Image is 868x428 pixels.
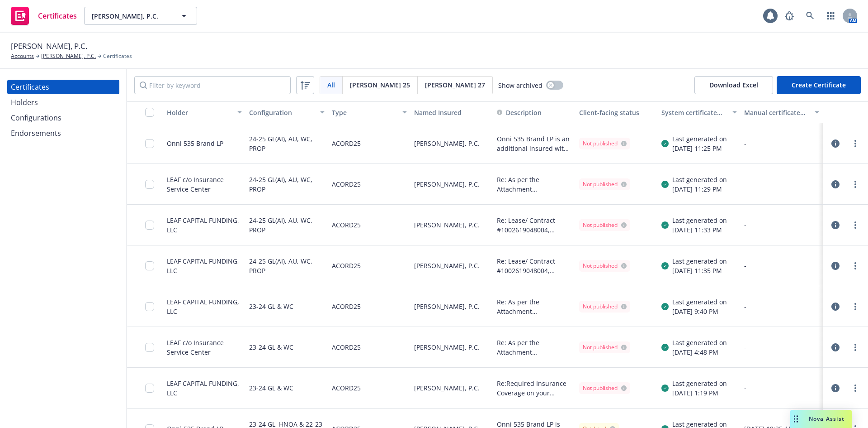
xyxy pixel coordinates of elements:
div: LEAF CAPITAL FUNDING, LLC [167,379,242,398]
div: ACORD25 [332,251,361,280]
div: Not published [583,180,627,188]
div: 23-24 GL & WC [249,373,293,403]
button: Named Insured [410,101,493,123]
div: Manual certificate last generated [744,108,809,117]
span: Nova Assist [809,415,844,423]
span: Re: As per the Attachment #1002619048004 Leaf Capital Funding, LLC, ISAOA c/o Insurance Service C... [497,175,572,194]
div: 24-25 GL(AI), AU, WC, PROP [249,210,324,240]
div: Last generated on [672,297,727,307]
div: Configuration [249,108,314,117]
a: Switch app [822,7,840,25]
div: Not published [583,262,627,270]
div: Not published [583,384,627,392]
input: Filter by keyword [134,76,291,94]
div: - [744,139,819,148]
button: Re: Lease/ Contract #1002619048004, KONICA MINOLTA C300I COPIER SYSTEM. All Operations of the Nam... [497,256,572,275]
div: LEAF c/o Insurance Service Center [167,175,242,194]
div: LEAF c/o Insurance Service Center [167,338,242,357]
input: Toggle Row Selected [145,261,154,270]
div: - [744,383,819,393]
button: Re:Required Insurance Coverage on your Leased/Financed Equipment /Vehicle Insurance Company: CITI... [497,379,572,398]
div: - [744,179,819,189]
button: System certificate last generated [658,101,740,123]
div: [PERSON_NAME], P.C. [410,245,493,286]
div: 24-25 GL(AI), AU, WC, PROP [249,169,324,199]
button: Re: As per the Attachment #1002619048004,KONICA MINOLTA C300I COPIER SYSTEM Proof of Insurance. [497,338,572,357]
div: [DATE] 4:48 PM [672,347,727,357]
div: [PERSON_NAME], P.C. [410,286,493,327]
div: 23-24 GL & WC [249,292,293,321]
button: Create Certificate [777,76,861,94]
input: Toggle Row Selected [145,139,154,148]
div: Drag to move [790,410,802,428]
div: LEAF CAPITAL FUNDING, LLC [167,297,242,316]
div: [PERSON_NAME], P.C. [410,205,493,245]
a: Accounts [11,52,34,60]
button: Re: As per the Attachment #1002619048004,KONICA MINOLTA C300I COPIER SYSTEM Proof of Insurance. [497,297,572,316]
button: Configuration [245,101,328,123]
a: more [850,220,861,231]
div: [PERSON_NAME], P.C. [410,368,493,409]
a: Search [801,7,819,25]
input: Toggle Row Selected [145,221,154,230]
div: 24-25 GL(AI), AU, WC, PROP [249,251,324,280]
div: [DATE] 9:40 PM [672,307,727,316]
div: Last generated on [672,134,727,144]
a: more [850,342,861,353]
div: 23-24 GL & WC [249,332,293,362]
a: Report a Bug [780,7,798,25]
span: All [327,80,335,90]
a: Holders [7,95,119,110]
div: [DATE] 11:29 PM [672,184,727,194]
a: more [850,383,861,394]
span: [PERSON_NAME] 25 [350,80,410,90]
span: [PERSON_NAME], P.C. [11,40,87,52]
button: [PERSON_NAME], P.C. [84,7,197,25]
a: Configurations [7,111,119,125]
div: Not published [583,343,627,351]
div: ACORD25 [332,129,361,158]
a: Endorsements [7,126,119,140]
input: Toggle Row Selected [145,302,154,311]
button: Manual certificate last generated [741,101,823,123]
div: Named Insured [414,108,489,117]
div: [DATE] 11:33 PM [672,225,727,235]
div: Not published [583,139,627,148]
a: more [850,179,861,190]
div: Type [332,108,397,117]
div: [DATE] 11:25 PM [672,144,727,153]
span: Show archived [498,81,542,90]
div: Configurations [11,111,61,125]
div: ACORD25 [332,373,361,403]
div: Not published [583,303,627,311]
button: Type [328,101,410,123]
div: Not published [583,221,627,229]
div: ACORD25 [332,292,361,321]
a: more [850,301,861,312]
div: ACORD25 [332,169,361,199]
div: Last generated on [672,175,727,184]
span: [PERSON_NAME], P.C. [92,11,170,21]
button: Download Excel [694,76,773,94]
div: ACORD25 [332,210,361,240]
div: Client-facing status [579,108,654,117]
button: Holder [163,101,245,123]
div: Onni 535 Brand LP [167,139,223,148]
div: 24-25 GL(AI), AU, WC, PROP [249,129,324,158]
a: Certificates [7,80,119,94]
button: Client-facing status [576,101,658,123]
button: Description [497,108,542,117]
span: [PERSON_NAME] 27 [425,80,485,90]
input: Toggle Row Selected [145,180,154,189]
div: - [744,220,819,230]
div: System certificate last generated [661,108,726,117]
div: Certificates [11,80,49,94]
button: Re: Lease/ Contract #1002619048004, KONICA MINOLTA C300I COPIER SYSTEM Leaf Capital Funding LLC I... [497,216,572,235]
div: Last generated on [672,256,727,266]
div: [PERSON_NAME], P.C. [410,123,493,164]
a: more [850,138,861,149]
